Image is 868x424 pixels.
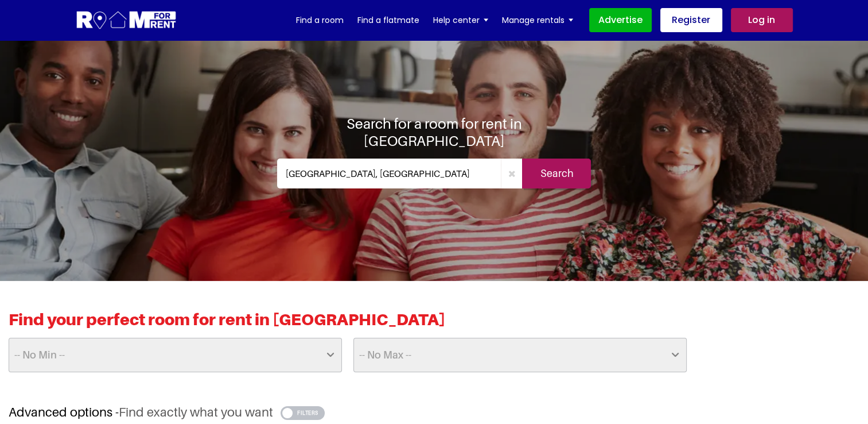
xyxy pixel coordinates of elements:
a: Help center [433,11,488,29]
a: Advertise [589,8,652,32]
a: Register [660,8,722,32]
h3: Advanced options - [9,404,859,420]
input: Search [522,159,591,188]
span: Find exactly what you want [119,404,273,419]
a: Find a flatmate [357,11,419,29]
h1: Search for a room for rent in [GEOGRAPHIC_DATA] [277,115,591,149]
a: Manage rentals [502,11,573,29]
a: Find a room [296,11,344,29]
a: Log in [731,8,793,32]
h2: Find your perfect room for rent in [GEOGRAPHIC_DATA] [9,310,859,338]
input: Where do you want to live. Search by town or postcode [277,159,501,188]
img: Logo for Room for Rent, featuring a welcoming design with a house icon and modern typography [76,10,177,31]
